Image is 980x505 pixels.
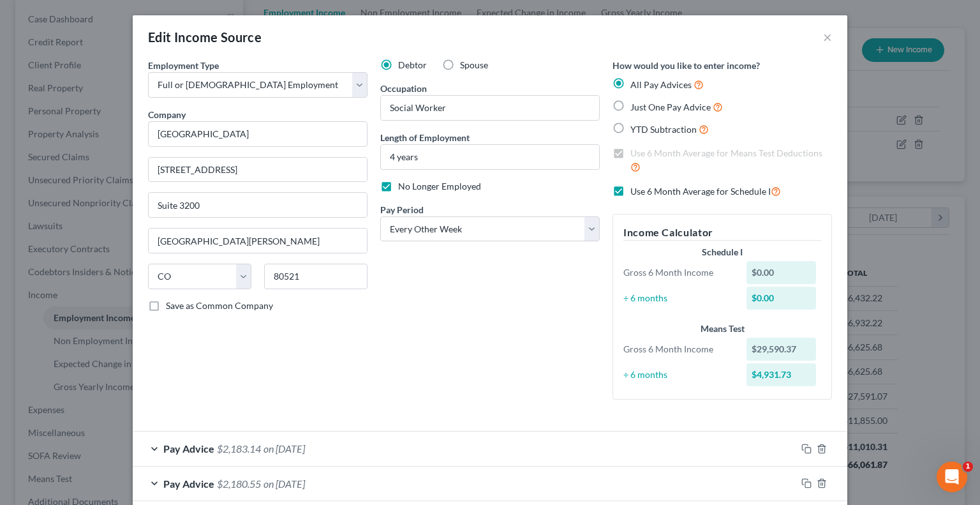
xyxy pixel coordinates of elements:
span: Spouse [460,59,488,70]
span: Save as Common Company [166,300,273,311]
span: 1 [963,462,973,472]
div: $0.00 [746,287,817,310]
label: How would you like to enter income? [612,59,760,72]
input: Unit, Suite, etc... [149,193,367,217]
span: on [DATE] [264,478,305,490]
div: $0.00 [746,261,817,284]
label: Length of Employment [380,131,470,144]
div: Edit Income Source [148,28,262,46]
label: Occupation [380,82,427,95]
input: Enter city... [149,229,367,253]
button: × [823,29,832,45]
input: Enter zip... [264,264,367,289]
div: Schedule I [623,246,821,259]
input: Search company by name... [148,121,367,147]
span: Just One Pay Advice [630,102,711,112]
span: Pay Advice [163,478,214,490]
div: Means Test [623,322,821,335]
div: ÷ 6 months [617,292,740,305]
span: YTD Subtraction [630,124,697,135]
span: Company [148,109,186,120]
input: -- [381,96,599,120]
div: $29,590.37 [746,338,817,361]
span: Pay Period [380,204,424,215]
span: $2,183.14 [217,442,261,455]
span: on [DATE] [264,442,305,455]
span: Pay Advice [163,442,214,455]
span: No Longer Employed [398,181,481,192]
h5: Income Calculator [623,225,821,241]
div: ÷ 6 months [617,368,740,381]
div: Gross 6 Month Income [617,266,740,279]
input: ex: 2 years [381,145,599,169]
span: Use 6 Month Average for Schedule I [630,186,771,197]
div: $4,931.73 [746,363,817,386]
span: All Pay Advices [630,79,692,90]
span: Employment Type [148,60,219,71]
input: Enter address... [149,158,367,182]
span: Use 6 Month Average for Means Test Deductions [630,147,822,158]
span: $2,180.55 [217,478,261,490]
iframe: Intercom live chat [937,462,967,492]
div: Gross 6 Month Income [617,343,740,356]
span: Debtor [398,59,427,70]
